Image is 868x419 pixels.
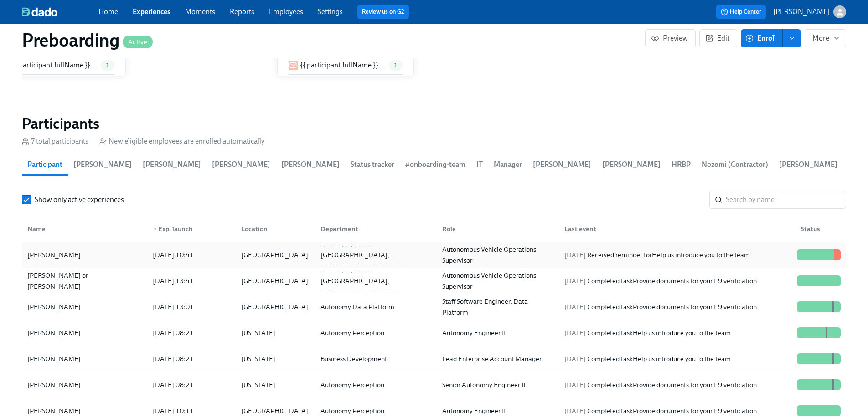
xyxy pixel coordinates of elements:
span: [PERSON_NAME] [143,158,201,171]
div: Business Development [317,353,435,364]
button: Enroll [741,29,783,47]
span: Participant [27,158,62,171]
span: [PERSON_NAME] [533,158,591,171]
div: [US_STATE] [238,379,313,390]
button: [PERSON_NAME] [773,5,846,18]
h2: Participants [22,114,846,133]
button: More [805,29,846,47]
div: [PERSON_NAME][DATE] 10:41[GEOGRAPHIC_DATA]Site Deployments-[GEOGRAPHIC_DATA], [GEOGRAPHIC_DATA] L... [22,242,846,268]
a: Home [98,7,118,16]
span: Help Center [721,7,761,16]
div: [PERSON_NAME] [24,327,145,338]
span: Active [123,39,153,46]
a: Moments [185,7,215,16]
div: Exp. launch [149,223,234,234]
span: More [812,34,838,43]
div: [PERSON_NAME] or [PERSON_NAME][DATE] 13:41[GEOGRAPHIC_DATA]Site Deployments-[GEOGRAPHIC_DATA], [G... [22,268,846,294]
button: Edit [699,29,737,47]
div: Status [793,220,844,238]
span: [DATE] [564,303,586,311]
div: [DATE] 08:21 [149,353,234,364]
div: Autonomous Vehicle Operations Supervisor [439,270,557,292]
span: HRBP [672,158,691,171]
p: {{ participant.fullName }} is joining the team on {{ participant.startDate | MMM DD YYYY }} 🎉 [300,60,385,70]
span: [DATE] [564,381,586,389]
div: Completed task Help us introduce you to the team [561,353,793,364]
div: [DATE] 08:21 [149,327,234,338]
span: ▼ [153,227,157,232]
div: [US_STATE] [238,353,313,364]
a: Review us on G2 [362,7,404,16]
span: Nozomi (Contractor) [702,158,768,171]
div: [DATE] 08:21 [149,379,234,390]
div: Completed task Provide documents for your I-9 verification [561,301,793,312]
a: Employees [269,7,303,16]
div: [DATE] 10:11 [149,405,234,416]
span: 1 [389,62,403,69]
button: Help Center [716,5,766,19]
div: [PERSON_NAME][DATE] 08:21[US_STATE]Autonomy PerceptionAutonomy Engineer II[DATE] Completed taskHe... [22,320,846,346]
div: Autonomy Perception [317,379,435,390]
span: Edit [707,34,729,43]
p: [PERSON_NAME] [773,7,830,17]
span: [PERSON_NAME] [281,158,340,171]
div: Role [439,223,557,234]
div: [PERSON_NAME] [24,379,145,390]
a: Settings [318,7,343,16]
span: [PERSON_NAME] [73,158,132,171]
div: Site Deployments-[GEOGRAPHIC_DATA], [GEOGRAPHIC_DATA] Lyft [317,238,435,271]
span: Manager [494,158,522,171]
div: Department [313,220,435,238]
div: Senior Autonomy Engineer II [439,379,557,390]
a: dado [22,7,98,16]
div: Site Deployments-[GEOGRAPHIC_DATA], [GEOGRAPHIC_DATA] Lyft [317,264,435,297]
div: ▼Exp. launch [145,220,234,238]
button: Preview [645,29,696,47]
div: Name [24,223,145,234]
button: enroll [783,29,801,47]
div: New eligible employees are enrolled automatically [99,136,264,146]
div: [PERSON_NAME] [24,249,84,260]
span: [DATE] [564,355,586,363]
span: Preview [653,34,688,43]
span: Status tracker [351,158,394,171]
div: Role [435,220,557,238]
div: [PERSON_NAME] [24,301,145,312]
div: Location [234,220,313,238]
div: [PERSON_NAME][DATE] 08:21[US_STATE]Autonomy PerceptionSenior Autonomy Engineer II[DATE] Completed... [22,372,846,398]
div: Completed task Help us introduce you to the team [561,327,793,338]
a: Experiences [133,7,170,16]
a: Reports [230,7,254,16]
div: Received reminder for Help us introduce you to the team [561,249,793,260]
div: [US_STATE] [238,327,313,338]
div: [PERSON_NAME][DATE] 13:01[GEOGRAPHIC_DATA]Autonomy Data PlatformStaff Software Engineer, Data Pla... [22,294,846,320]
div: Last event [557,220,793,238]
div: Location [238,223,313,234]
div: [GEOGRAPHIC_DATA] [238,301,313,312]
div: [PERSON_NAME] [24,405,145,416]
div: Lead Enterprise Account Manager [439,353,557,364]
div: Autonomy Perception [317,327,435,338]
div: Completed task Provide documents for your I-9 verification [561,379,793,390]
span: 1 [101,62,114,69]
div: Autonomous Vehicle Operations Supervisor [439,244,557,266]
div: [DATE] 13:41 [149,275,234,286]
div: [DATE] 10:41 [149,249,234,260]
span: [DATE] [564,329,586,337]
span: IT [476,158,483,171]
div: Completed task Provide documents for your I-9 verification [561,405,793,416]
div: [GEOGRAPHIC_DATA] [238,405,313,416]
div: Last event [561,223,793,234]
img: dado [22,7,57,16]
button: Review us on G2 [357,5,409,19]
div: [PERSON_NAME] or [PERSON_NAME] [24,270,145,292]
div: [PERSON_NAME] [24,353,145,364]
div: 7 total participants [22,136,88,146]
div: [GEOGRAPHIC_DATA] [238,249,313,260]
div: [GEOGRAPHIC_DATA] [238,275,313,286]
h1: Preboarding [22,29,153,51]
input: Search by name [726,191,846,209]
span: [PERSON_NAME] [779,158,837,171]
div: Staff Software Engineer, Data Platform [439,296,557,318]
